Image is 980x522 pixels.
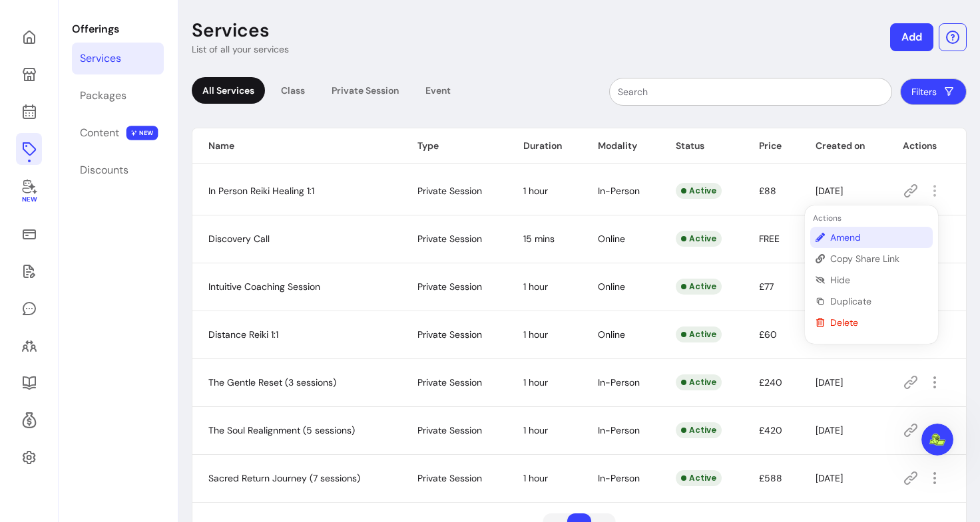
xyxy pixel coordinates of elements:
[80,125,119,141] div: Content
[192,43,289,56] p: List of all your services
[208,376,336,388] span: The Gentle Reset (3 sessions)
[417,328,482,340] span: Private Session
[676,183,722,199] div: Active
[890,23,933,51] button: Add
[192,19,270,43] p: Services
[743,128,800,164] th: Price
[507,128,582,164] th: Duration
[816,424,843,436] span: [DATE]
[13,152,47,166] p: 9 steps
[816,185,843,197] span: [DATE]
[208,424,355,436] span: The Soul Realignment (5 sessions)
[618,85,883,98] input: Search
[176,152,253,166] p: About 9 minutes
[921,424,953,456] iframe: Intercom live chat
[16,218,42,250] a: Sales
[759,281,774,293] span: £77
[759,233,780,245] span: FREE
[816,472,843,484] span: [DATE]
[830,316,927,329] span: Delete
[417,281,482,293] span: Private Session
[72,117,164,149] a: Content
[523,424,548,436] span: 1 hour
[676,231,722,247] div: Active
[25,382,242,404] div: 3Update your social media bios
[598,281,625,293] span: Online
[16,442,42,473] a: Settings
[25,204,242,225] div: 1Launch your first offer
[660,128,743,164] th: Status
[16,59,42,90] a: My Page
[126,126,158,140] span: NEW
[192,128,401,164] th: Name
[676,374,722,390] div: Active
[16,330,42,362] a: Clients
[598,472,640,484] span: In-Person
[208,472,360,484] span: Sacred Return Journey (7 sessions)
[759,185,776,197] span: £88
[72,154,164,186] a: Discounts
[234,6,258,30] div: Close
[401,128,507,164] th: Type
[51,286,154,300] button: Mark as completed
[16,404,42,436] a: Refer & Earn
[208,233,270,245] span: Discovery Call
[16,293,42,325] a: My Messages
[900,78,967,105] button: Filters
[192,77,265,104] div: All Services
[80,162,128,178] div: Discounts
[51,209,226,222] div: Launch your first offer
[887,128,966,164] th: Actions
[9,5,34,31] button: go back
[16,255,42,287] a: Waivers
[598,233,625,245] span: Online
[417,376,482,388] span: Private Session
[21,196,36,204] span: New
[417,424,482,436] span: Private Session
[598,185,640,197] span: In-Person
[72,21,164,37] p: Offerings
[25,332,242,353] div: 2Add a discovery call
[830,231,927,244] span: Amend
[676,279,722,295] div: Active
[582,128,660,164] th: Modality
[80,51,121,66] div: Services
[523,281,548,293] span: 1 hour
[208,281,320,293] span: Intuitive Coaching Session
[523,328,548,340] span: 1 hour
[676,422,722,438] div: Active
[16,21,42,53] a: Home
[800,128,887,164] th: Created on
[830,273,927,287] span: Hide
[830,295,927,308] span: Duplicate
[816,376,843,388] span: [DATE]
[676,326,722,342] div: Active
[759,424,782,436] span: £420
[51,387,226,400] div: Update your social media bios
[51,336,226,350] div: Add a discovery call
[523,233,555,245] span: 15 mins
[417,233,482,245] span: Private Session
[321,77,409,104] div: Private Session
[759,472,782,484] span: £588
[523,376,548,388] span: 1 hour
[16,170,42,213] a: My Co-Founder
[415,77,461,104] div: Event
[523,185,548,197] span: 1 hour
[16,367,42,399] a: Resources
[16,96,42,128] a: Calendar
[72,80,164,112] a: Packages
[80,88,126,104] div: Packages
[208,185,314,197] span: In Person Reiki Healing 1:1
[72,43,164,74] a: Services
[598,328,625,340] span: Online
[417,185,482,197] span: Private Session
[810,213,842,223] span: Actions
[676,470,722,486] div: Active
[759,328,777,340] span: £60
[16,133,42,165] a: Offerings
[19,53,248,76] div: Earn your first dollar 💵
[830,252,927,265] span: Copy Share Link
[51,231,232,259] div: Create one paid service clients can book [DATE].
[417,472,482,484] span: Private Session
